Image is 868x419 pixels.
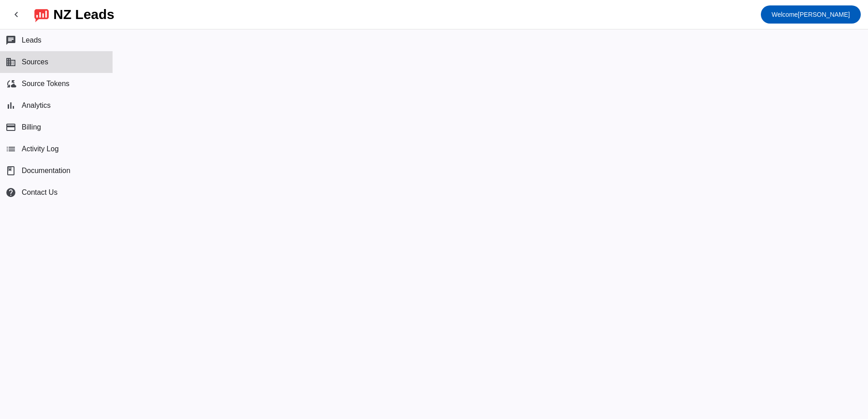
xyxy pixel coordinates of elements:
[5,165,16,176] span: book
[772,8,850,21] span: [PERSON_NAME]
[22,101,51,110] span: Analytics
[11,9,22,20] mat-icon: chevron_left
[22,80,70,88] span: Source Tokens
[5,100,16,111] mat-icon: bar_chart
[5,78,16,89] mat-icon: cloud_sync
[22,145,59,153] span: Activity Log
[761,5,861,24] button: Welcome[PERSON_NAME]
[22,167,71,175] span: Documentation
[5,57,16,67] mat-icon: business
[5,187,16,198] mat-icon: help
[5,35,16,46] mat-icon: chat
[772,11,798,18] span: Welcome
[22,36,42,44] span: Leads
[5,144,16,154] mat-icon: list
[34,7,49,22] img: logo
[22,123,41,131] span: Billing
[53,8,114,21] div: NZ Leads
[22,58,48,66] span: Sources
[22,188,57,197] span: Contact Us
[5,122,16,133] mat-icon: payment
